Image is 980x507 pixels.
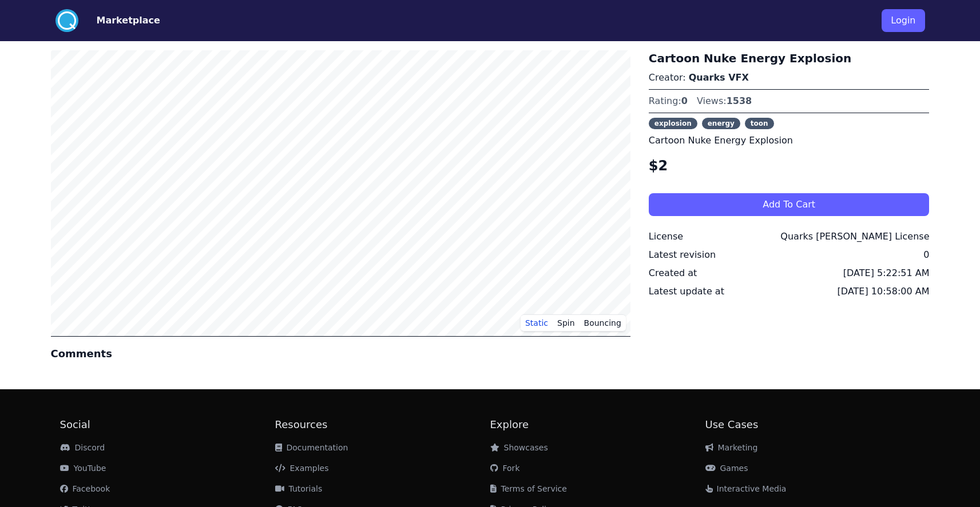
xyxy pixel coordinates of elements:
[649,285,724,298] div: Latest update at
[923,248,929,262] div: 0
[780,230,929,243] div: Quarks [PERSON_NAME] License
[649,193,930,216] button: Add To Cart
[490,464,520,473] a: Fork
[745,118,774,129] span: toon
[97,14,160,27] button: Marketplace
[705,464,748,473] a: Games
[521,314,553,332] button: Static
[490,443,548,452] a: Showcases
[490,417,705,433] h2: Explore
[60,464,106,473] a: YouTube
[727,95,752,106] span: 1538
[705,443,758,452] a: Marketing
[882,5,925,37] a: Login
[882,9,925,32] button: Login
[697,94,752,108] div: Views:
[649,71,930,85] p: Creator:
[649,230,683,243] div: License
[60,417,275,433] h2: Social
[649,94,688,108] div: Rating:
[275,443,348,452] a: Documentation
[580,314,626,332] button: Bouncing
[649,266,697,280] div: Created at
[60,484,110,493] a: Facebook
[51,346,630,362] h4: Comments
[689,72,749,83] a: Quarks VFX
[843,266,930,280] div: [DATE] 5:22:51 AM
[275,417,490,433] h2: Resources
[649,50,930,66] h3: Cartoon Nuke Energy Explosion
[275,464,329,473] a: Examples
[649,134,930,147] p: Cartoon Nuke Energy Explosion
[838,285,930,298] div: [DATE] 10:58:00 AM
[705,484,787,493] a: Interactive Media
[78,14,160,27] a: Marketplace
[702,118,740,129] span: energy
[60,443,105,452] a: Discord
[649,248,716,262] div: Latest revision
[490,484,567,493] a: Terms of Service
[275,484,323,493] a: Tutorials
[705,417,921,433] h2: Use Cases
[649,157,930,175] h4: $2
[681,95,688,106] span: 0
[553,314,580,332] button: Spin
[649,118,697,129] span: explosion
